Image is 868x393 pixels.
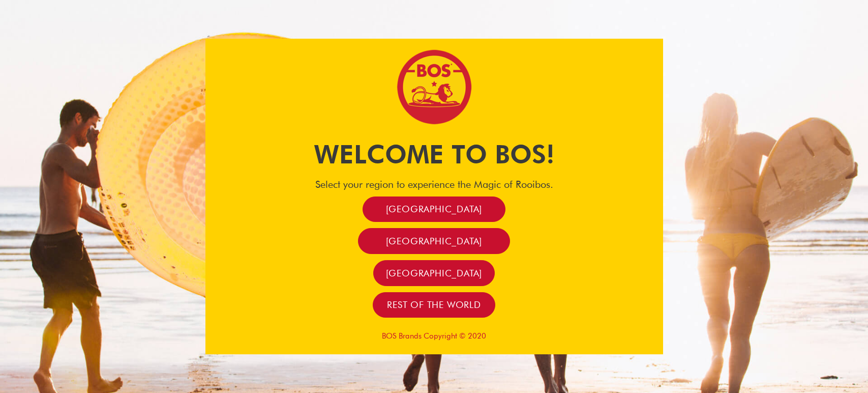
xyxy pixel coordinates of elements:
h4: Select your region to experience the Magic of Rooibos. [205,178,663,190]
a: Rest of the world [373,292,495,318]
a: [GEOGRAPHIC_DATA] [358,228,511,254]
span: Rest of the world [387,299,481,311]
p: BOS Brands Copyright © 2020 [205,331,663,341]
span: [GEOGRAPHIC_DATA] [386,203,483,215]
span: [GEOGRAPHIC_DATA] [386,235,483,247]
a: [GEOGRAPHIC_DATA] [373,260,494,286]
img: Bos Brands [396,49,472,125]
a: [GEOGRAPHIC_DATA] [363,196,506,222]
h1: Welcome to BOS! [205,136,663,172]
span: [GEOGRAPHIC_DATA] [386,267,483,279]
